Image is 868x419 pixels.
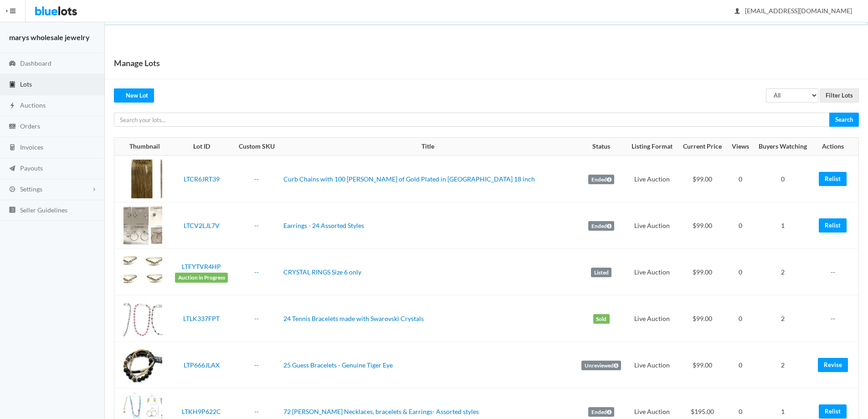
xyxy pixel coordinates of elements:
[20,80,32,88] span: Lots
[753,295,812,342] td: 2
[678,295,727,342] td: $99.00
[254,268,259,276] a: --
[283,222,364,229] a: Earrings - 24 Assorted Styles
[727,155,754,202] td: 0
[819,172,847,186] a: Relist
[254,222,259,229] a: --
[727,202,754,249] td: 0
[8,81,17,89] ion-icon: clipboard
[184,222,220,229] a: LTCV2LJL7V
[753,249,812,295] td: 2
[753,342,812,388] td: 2
[627,155,678,202] td: Live Auction
[254,175,259,183] a: --
[8,60,17,68] ion-icon: speedometer
[627,249,678,295] td: Live Auction
[184,361,220,369] a: LTP666JLAX
[8,123,17,131] ion-icon: cash
[678,342,727,388] td: $99.00
[120,92,126,98] ion-icon: create
[753,155,812,202] td: 0
[20,185,42,193] span: Settings
[280,138,576,156] th: Title
[588,407,614,417] label: Ended
[678,249,727,295] td: $99.00
[627,138,678,156] th: Listing Format
[727,342,754,388] td: 0
[184,175,220,183] a: LTCR6JRT39
[114,138,169,156] th: Thumbnail
[753,202,812,249] td: 1
[593,314,610,324] label: Sold
[283,361,393,369] a: 25 Guess Bracelets - Genuine Tiger Eye
[254,408,259,415] a: --
[813,249,858,295] td: --
[727,138,754,156] th: Views
[8,102,17,110] ion-icon: flash
[20,101,46,109] span: Auctions
[20,122,40,130] span: Orders
[627,202,678,249] td: Live Auction
[829,113,859,127] input: Search
[8,144,17,152] ion-icon: calculator
[576,138,627,156] th: Status
[183,315,220,322] a: LTLK337FPT
[283,315,424,322] a: 24 Tennis Bracelets made with Swarovski Crystals
[678,155,727,202] td: $99.00
[581,361,621,371] label: Unreviewed
[8,186,17,194] ion-icon: cog
[678,202,727,249] td: $99.00
[735,7,852,15] span: [EMAIL_ADDRESS][DOMAIN_NAME]
[20,143,43,151] span: Invoices
[591,268,611,278] label: Listed
[588,175,614,185] label: Ended
[114,113,830,127] input: Search your lots...
[8,206,17,215] ion-icon: list box
[169,138,234,156] th: Lot ID
[283,408,479,415] a: 72 [PERSON_NAME] Necklaces, bracelets & Earrings- Assorted styles
[9,33,90,41] strong: marys wholesale jewelry
[820,88,859,103] input: Filter Lots
[175,273,228,283] span: Auction in Progress
[233,138,279,156] th: Custom SKU
[114,56,160,70] h1: Manage Lots
[753,138,812,156] th: Buyers Watching
[727,295,754,342] td: 0
[20,206,67,214] span: Seller Guidelines
[114,88,154,103] a: createNew Lot
[588,221,614,231] label: Ended
[678,138,727,156] th: Current Price
[727,249,754,295] td: 0
[254,315,259,322] a: --
[182,408,221,415] a: LTKH9P622C
[818,358,848,372] a: Revise
[627,342,678,388] td: Live Auction
[8,165,17,173] ion-icon: paper plane
[819,218,847,233] a: Relist
[20,59,51,67] span: Dashboard
[733,7,742,16] ion-icon: person
[627,295,678,342] td: Live Auction
[182,263,221,270] a: LTFYTVR4HP
[283,268,361,276] a: CRYSTAL RINGS Size 6 only
[813,295,858,342] td: --
[819,404,847,419] a: Relist
[20,164,43,172] span: Payouts
[254,361,259,369] a: --
[813,138,858,156] th: Actions
[283,175,535,183] a: Curb Chains with 100 [PERSON_NAME] of Gold Plated in [GEOGRAPHIC_DATA] 18 inch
